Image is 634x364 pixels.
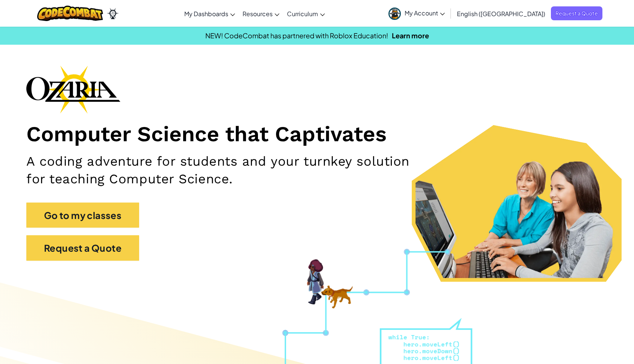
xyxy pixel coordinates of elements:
[385,2,449,25] a: My Account
[392,31,429,40] a: Learn more
[26,202,139,228] a: Go to my classes
[180,3,239,24] a: My Dashboards
[37,6,103,21] img: CodeCombat logo
[26,153,416,188] h2: A coding adventure for students and your turnkey solution for teaching Computer Science.
[453,3,549,24] a: English ([GEOGRAPHIC_DATA])
[26,235,139,260] a: Request a Quote
[26,65,120,113] img: Ozaria branding logo
[184,10,228,18] span: My Dashboards
[405,9,445,17] span: My Account
[283,3,329,24] a: Curriculum
[239,3,283,24] a: Resources
[388,8,401,20] img: avatar
[243,10,273,18] span: Resources
[26,121,608,147] h1: Computer Science that Captivates
[551,6,602,20] a: Request a Quote
[107,8,119,19] img: Ozaria
[205,31,388,40] span: NEW! CodeCombat has partnered with Roblox Education!
[287,10,318,18] span: Curriculum
[457,10,545,18] span: English ([GEOGRAPHIC_DATA])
